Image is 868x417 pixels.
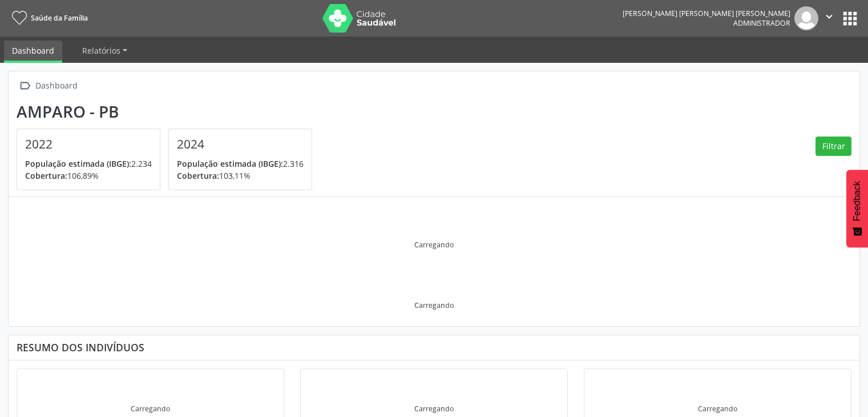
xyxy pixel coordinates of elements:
[815,137,851,156] button: Filtrar
[177,137,304,151] h4: 2024
[17,341,851,354] div: Resumo dos indivíduos
[177,158,304,170] p: 2.316
[8,9,88,27] a: Saúde da Família
[25,158,152,170] p: 2.234
[31,13,88,23] span: Saúde da Família
[131,404,170,414] div: Carregando
[840,9,860,29] button: apps
[25,170,67,181] span: Cobertura:
[852,181,862,221] span: Feedback
[414,300,454,310] div: Carregando
[82,45,120,56] span: Relatórios
[414,404,454,414] div: Carregando
[818,6,840,30] button: 
[414,240,454,250] div: Carregando
[25,170,152,182] p: 106,89%
[17,78,33,94] i: 
[177,170,219,181] span: Cobertura:
[733,18,790,28] span: Administrador
[33,78,79,94] div: Dashboard
[846,170,868,247] button: Feedback - Mostrar pesquisa
[25,158,131,169] span: População estimada (IBGE):
[74,41,135,61] a: Relatórios
[823,10,835,23] i: 
[177,170,304,182] p: 103,11%
[25,137,152,151] h4: 2022
[4,41,62,63] a: Dashboard
[623,9,790,18] div: [PERSON_NAME] [PERSON_NAME] [PERSON_NAME]
[17,102,320,121] div: Amparo - PB
[177,158,283,169] span: População estimada (IBGE):
[17,78,79,94] a:  Dashboard
[794,6,818,30] img: img
[698,404,737,414] div: Carregando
